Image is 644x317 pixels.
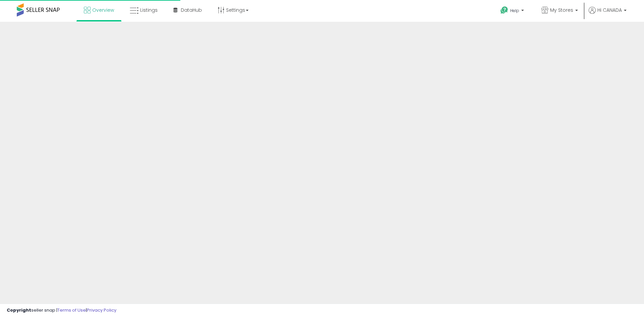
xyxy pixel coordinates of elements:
[550,7,573,13] span: My Stores
[500,6,508,14] i: Get Help
[140,7,158,13] span: Listings
[495,1,531,22] a: Help
[510,8,519,13] span: Help
[589,7,627,22] a: Hi CANADA
[597,7,622,13] span: Hi CANADA
[92,7,114,13] span: Overview
[181,7,202,13] span: DataHub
